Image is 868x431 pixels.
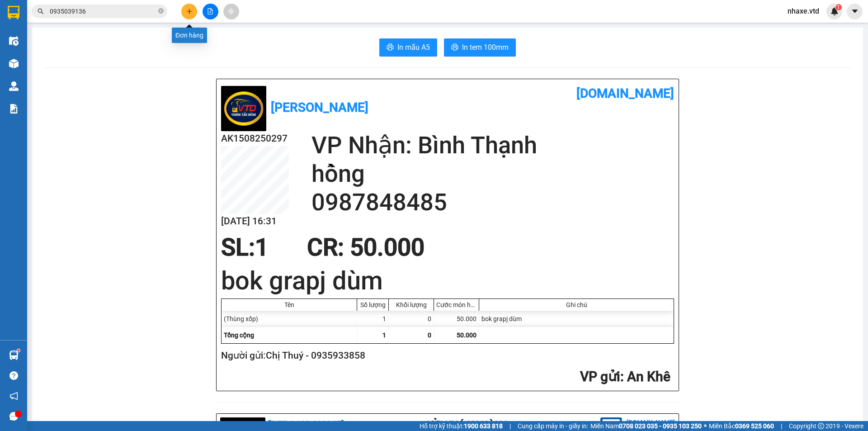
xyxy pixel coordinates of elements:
[268,419,344,431] b: [PERSON_NAME]
[9,392,18,400] span: notification
[59,63,71,76] span: SL
[780,5,826,17] span: nhaxe.vtd
[590,421,702,431] span: Miền Nam
[221,131,289,146] h2: AK1508250297
[221,233,255,261] span: SL:
[86,8,159,19] div: Bình Thạnh
[619,422,702,430] strong: 0708 023 035 - 0935 103 250
[735,422,774,430] strong: 0369 525 060
[271,100,368,115] b: [PERSON_NAME]
[224,332,254,339] span: Tổng cộng
[9,36,19,46] img: warehouse-icon
[86,9,108,18] span: Nhận:
[307,233,425,261] span: CR : 50.000
[462,42,509,53] span: In tem 100mm
[9,59,19,68] img: warehouse-icon
[397,42,430,53] span: In mẫu A5
[311,188,674,217] h2: 0987848485
[86,19,159,29] div: hồng
[158,8,164,14] span: close-circle
[837,4,840,10] span: 1
[382,332,386,339] span: 1
[379,38,437,57] button: printerIn mẫu A5
[223,4,239,19] button: aim
[8,6,19,19] img: logo-vxr
[8,19,80,29] div: Chị Thuý
[50,6,156,16] input: Tìm tên, số ĐT hoặc mã đơn
[391,301,431,308] div: Khối lượng
[221,368,670,386] h2: : An Khê
[221,263,674,298] h1: bok grapj dùm
[580,369,620,384] span: VP gửi
[835,4,842,10] sup: 1
[222,311,357,327] div: (Thùng xốp)
[8,8,80,19] div: An Khê
[781,421,782,431] span: |
[7,48,21,58] span: CR :
[207,8,213,14] span: file-add
[311,160,674,188] h2: hồng
[851,7,859,15] span: caret-down
[9,104,19,114] img: solution-icon
[847,4,863,19] button: caret-down
[387,43,394,52] span: printer
[436,301,476,308] div: Cước món hàng
[38,8,44,14] span: search
[830,7,839,15] img: icon-new-feature
[464,422,503,430] strong: 1900 633 818
[457,332,476,339] span: 50.000
[224,301,354,308] div: Tên
[428,332,431,339] span: 0
[627,419,675,426] b: [DOMAIN_NAME]
[86,29,159,42] div: 0987848485
[704,424,707,428] span: ⚪️
[158,7,164,16] span: close-circle
[311,131,674,160] h2: VP Nhận: Bình Thạnh
[444,38,516,57] button: printerIn tem 100mm
[221,348,670,363] h2: Người gửi: Chị Thuý - 0935933858
[359,301,386,308] div: Số lượng
[451,43,458,52] span: printer
[509,421,511,431] span: |
[818,423,824,429] span: copyright
[479,311,674,327] div: bok grapj dùm
[420,421,503,431] span: Hỗ trợ kỹ thuật:
[389,311,434,327] div: 0
[8,29,80,42] div: 0935933858
[221,86,266,131] img: logo.jpg
[203,4,218,19] button: file-add
[9,81,19,91] img: warehouse-icon
[228,8,234,14] span: aim
[181,4,197,19] button: plus
[481,301,671,308] div: Ghi chú
[434,311,479,327] div: 50.000
[9,350,19,360] img: warehouse-icon
[518,421,588,431] span: Cung cấp máy in - giấy in:
[9,371,18,380] span: question-circle
[709,421,774,431] span: Miền Bắc
[576,86,674,101] b: [DOMAIN_NAME]
[186,8,193,14] span: plus
[425,419,509,431] b: Gửi khách hàng
[221,214,289,229] h2: [DATE] 16:31
[7,47,81,58] div: 50.000
[357,311,389,327] div: 1
[8,64,159,75] div: Tên hàng: ( : 1 )
[17,349,20,352] sup: 1
[8,9,22,18] span: Gửi:
[255,233,269,261] span: 1
[9,412,18,421] span: message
